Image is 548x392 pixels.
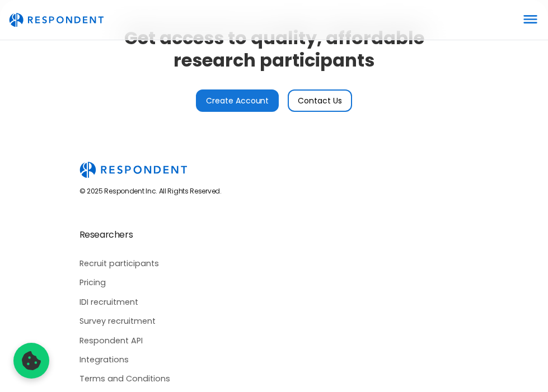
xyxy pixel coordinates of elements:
[79,275,170,290] a: Pricing
[79,314,170,328] a: Survey recruitment
[124,27,424,72] h2: Get access to quality, affordable research participants
[79,256,170,271] a: Recruit participants
[79,295,170,309] a: IDI recruitment
[196,89,279,112] a: Create Account
[288,89,352,112] a: Contact Us
[79,333,170,348] a: Respondent API
[9,13,104,27] img: Untitled UI logotext
[9,13,104,27] a: home
[79,187,222,196] div: © 2025 Respondent Inc. All Rights Reserved.
[79,371,170,386] a: Terms and Conditions
[79,227,170,243] div: Researchers
[522,11,539,29] div: menu
[79,352,170,367] a: Integrations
